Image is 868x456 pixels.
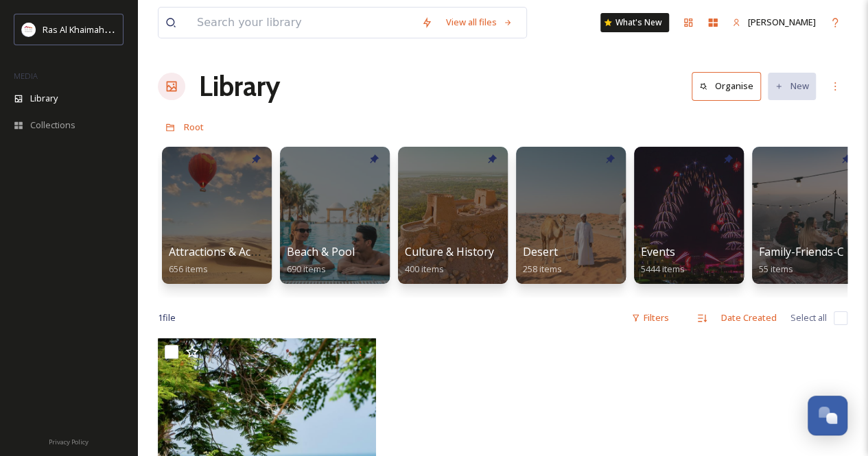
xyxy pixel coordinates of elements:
[692,72,768,100] a: Organise
[190,8,414,38] input: Search your library
[725,9,823,36] a: [PERSON_NAME]
[790,311,827,324] span: Select all
[692,72,761,100] button: Organise
[287,244,355,259] span: Beach & Pool
[624,304,676,331] div: Filters
[759,263,793,275] span: 55 items
[169,244,284,259] span: Attractions & Activities
[641,245,685,275] a: Events5444 items
[22,23,36,36] img: Logo_RAKTDA_RGB-01.png
[405,244,494,259] span: Culture & History
[169,245,284,275] a: Attractions & Activities656 items
[714,304,784,331] div: Date Created
[287,263,326,275] span: 690 items
[184,121,204,133] span: Root
[439,9,519,36] a: View all files
[405,245,494,275] a: Culture & History400 items
[184,119,204,135] a: Root
[600,13,669,32] a: What's New
[287,245,355,275] a: Beach & Pool690 items
[641,263,685,275] span: 5444 items
[30,92,58,105] span: Library
[641,244,675,259] span: Events
[405,263,444,275] span: 400 items
[199,66,280,107] a: Library
[523,245,562,275] a: Desert258 items
[523,263,562,275] span: 258 items
[169,263,208,275] span: 656 items
[49,437,89,446] span: Privacy Policy
[14,71,38,81] span: MEDIA
[748,16,816,28] span: [PERSON_NAME]
[768,73,816,99] button: New
[158,311,176,324] span: 1 file
[49,433,89,449] a: Privacy Policy
[808,396,847,435] button: Open Chat
[30,119,75,132] span: Collections
[43,23,237,36] span: Ras Al Khaimah Tourism Development Authority
[523,244,558,259] span: Desert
